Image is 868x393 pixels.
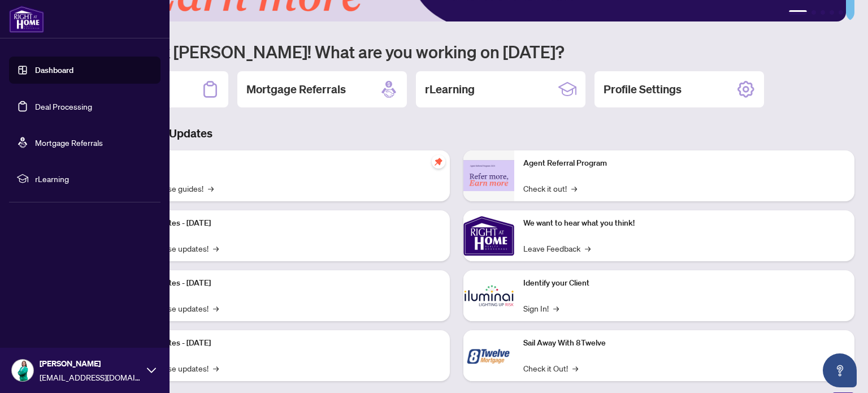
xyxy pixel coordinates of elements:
span: → [213,242,219,254]
button: 2 [811,10,816,15]
a: Deal Processing [35,101,92,111]
a: Sign In!→ [523,302,559,314]
img: Sail Away With 8Twelve [463,330,514,381]
h3: Brokerage & Industry Updates [59,126,854,141]
button: 5 [839,10,843,15]
img: Agent Referral Program [463,160,514,191]
h1: Welcome back [PERSON_NAME]! What are you working on [DATE]? [59,41,854,62]
span: → [585,242,591,254]
button: 3 [821,10,825,15]
img: Profile Icon [12,360,33,381]
span: → [553,302,559,314]
p: Platform Updates - [DATE] [119,217,441,230]
h2: rLearning [425,81,475,97]
span: → [208,182,214,195]
span: → [572,362,578,374]
p: Platform Updates - [DATE] [119,337,441,349]
p: Self-Help [119,157,441,170]
img: logo [9,6,44,33]
h2: Mortgage Referrals [246,81,346,97]
a: Leave Feedback→ [523,242,591,254]
button: 4 [830,10,834,15]
span: [EMAIL_ADDRESS][DOMAIN_NAME] [40,371,141,383]
span: → [571,182,577,195]
p: Sail Away With 8Twelve [523,337,845,349]
span: [PERSON_NAME] [40,357,141,370]
img: Identify your Client [463,270,514,321]
p: Agent Referral Program [523,157,845,170]
p: Platform Updates - [DATE] [119,277,441,290]
span: rLearning [35,172,153,185]
button: 1 [789,10,807,15]
a: Check it out!→ [523,182,577,195]
span: → [213,302,219,314]
p: We want to hear what you think! [523,217,845,230]
a: Dashboard [35,65,73,75]
p: Identify your Client [523,277,845,290]
h2: Profile Settings [604,81,682,97]
a: Mortgage Referrals [35,137,103,148]
span: pushpin [432,155,445,169]
span: → [213,362,219,374]
a: Check it Out!→ [523,362,578,374]
button: Open asap [823,353,857,387]
img: We want to hear what you think! [463,210,514,261]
